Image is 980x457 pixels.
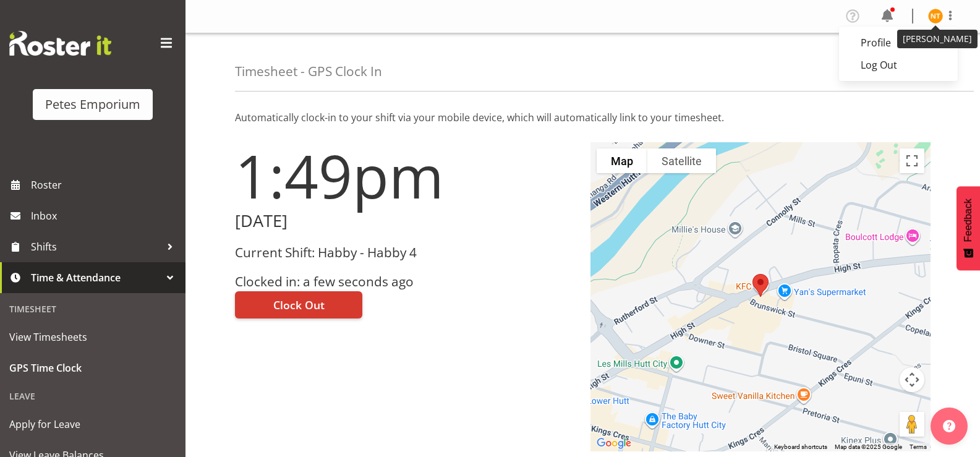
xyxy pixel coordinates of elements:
img: nicole-thomson8388.jpg [928,9,943,23]
a: Log Out [839,54,958,76]
button: Feedback - Show survey [957,186,980,270]
span: View Timesheets [9,328,176,346]
img: Google [594,435,634,451]
button: Map camera controls [900,367,924,392]
h1: 1:49pm [235,142,576,209]
span: GPS Time Clock [9,359,176,377]
div: Leave [3,383,182,409]
span: Apply for Leave [9,415,176,434]
h3: Clocked in: a few seconds ago [235,275,576,289]
button: Toggle fullscreen view [900,148,924,173]
a: View Timesheets [3,322,182,352]
span: Roster [31,176,179,194]
button: Keyboard shortcuts [774,443,827,451]
a: GPS Time Clock [3,352,182,383]
button: Show satellite imagery [647,148,716,173]
button: Clock Out [235,291,362,318]
a: Apply for Leave [3,409,182,440]
h4: Timesheet - GPS Clock In [235,64,382,79]
img: help-xxl-2.png [943,420,955,432]
img: Rosterit website logo [9,31,111,56]
button: Drag Pegman onto the map to open Street View [900,412,924,437]
div: Timesheet [3,296,182,322]
span: Map data ©2025 Google [835,443,902,450]
a: Terms (opens in new tab) [910,443,927,450]
a: Profile [839,32,958,54]
span: Feedback [963,199,974,242]
span: Clock Out [273,297,325,313]
p: Automatically clock-in to your shift via your mobile device, which will automatically link to you... [235,110,931,125]
div: Petes Emporium [45,95,140,114]
h2: [DATE] [235,211,576,231]
a: Open this area in Google Maps (opens a new window) [594,435,634,451]
h3: Current Shift: Habby - Habby 4 [235,246,576,260]
span: Time & Attendance [31,268,161,287]
span: Shifts [31,237,161,256]
button: Show street map [597,148,647,173]
span: Inbox [31,207,179,225]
